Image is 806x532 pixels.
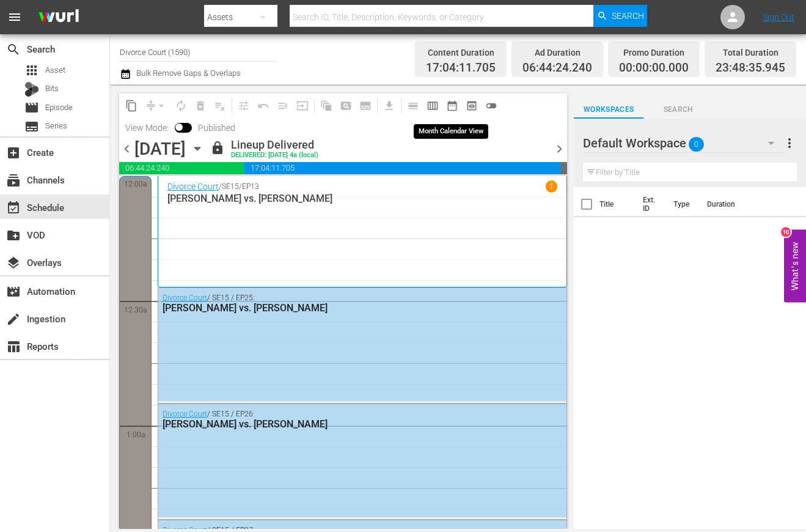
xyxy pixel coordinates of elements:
span: Refresh All Search Blocks [312,94,336,117]
div: 10 [781,227,791,237]
div: [PERSON_NAME] vs. [PERSON_NAME] [163,418,499,430]
span: Overlays [6,256,21,270]
div: Ad Duration [522,44,592,61]
button: Open Feedback Widget [784,230,806,303]
a: Divorce Court [163,294,207,302]
div: Promo Duration [619,44,689,61]
span: preview_outlined [466,100,478,112]
span: 17:04:11.705 [244,162,562,174]
span: Remove Gaps & Overlaps [141,96,171,116]
span: Create [6,146,21,160]
span: View Mode: [119,123,175,133]
div: Content Duration [426,44,496,61]
img: ans4CAIJ8jUAAAAAAAAAAAAAAAAAAAAAAAAgQb4GAAAAAAAAAAAAAAAAAAAAAAAAJMjXAAAAAAAAAAAAAAAAAAAAAAAAgAT5G... [29,3,88,32]
span: 06:44:24.240 [119,162,244,174]
a: Divorce Court [167,182,219,191]
span: 24 hours Lineup View is OFF [482,96,501,116]
span: Revert to Primary Episode [254,96,273,116]
span: toggle_off [485,100,497,112]
span: Fill episodes with ad slates [273,96,293,116]
span: Create Search Block [336,96,356,116]
span: Episode [24,100,39,115]
span: Reports [6,339,21,354]
span: Select an event to delete [191,96,210,116]
span: VOD [6,228,21,243]
div: Lineup Delivered [231,138,318,152]
span: Series [45,120,67,132]
span: Update Metadata from Key Asset [293,96,312,116]
span: Workspaces [574,103,643,116]
span: 00:00:00.000 [619,61,689,75]
span: calendar_view_week_outlined [427,100,439,112]
span: 06:44:24.240 [522,61,592,75]
p: [PERSON_NAME] vs. [PERSON_NAME] [167,193,557,204]
button: Search [593,5,647,27]
span: Ingestion [6,312,21,327]
span: Bulk Remove Gaps & Overlaps [134,68,241,78]
span: Search [612,5,644,27]
span: chevron_right [552,141,567,157]
span: Copy Lineup [122,96,141,116]
span: 23:48:35.945 [716,61,785,75]
span: Week Calendar View [423,96,442,116]
div: [PERSON_NAME] vs. [PERSON_NAME] [163,302,499,314]
th: Duration [700,187,773,221]
p: SE15 / [222,182,242,191]
span: Search [643,103,713,116]
span: Published [192,123,241,133]
span: menu [7,10,22,24]
div: Bits [24,82,39,97]
span: Asset [24,63,39,78]
span: Series [24,119,39,134]
div: [DATE] [134,139,186,159]
span: 17:04:11.705 [426,61,496,75]
span: Episode [45,102,73,114]
span: Automation [6,284,21,299]
a: Sign Out [763,12,794,22]
a: Divorce Court [163,410,207,418]
span: Clear Lineup [210,96,230,116]
span: 0 [689,131,704,157]
span: chevron_left [119,141,134,157]
span: Customize Events [230,94,254,117]
span: Loop Content [171,96,191,116]
th: Title [599,187,635,221]
button: more_vert [782,128,797,158]
span: Asset [45,64,65,76]
p: / [219,182,222,191]
div: / SE15 / EP25: [163,294,499,314]
p: EP13 [242,182,259,191]
span: Day Calendar View [399,94,423,117]
span: Schedule [6,201,21,215]
span: Toggle to switch from Published to Draft view. [175,123,183,131]
span: Create Series Block [356,96,375,116]
span: Channels [6,173,21,188]
div: Default Workspace [583,126,786,160]
span: View Backup [462,96,482,116]
span: Bits [45,83,59,95]
div: / SE15 / EP26: [163,410,499,430]
span: content_copy [125,100,137,112]
p: 1 [549,182,554,191]
span: Search [6,42,21,57]
div: Total Duration [716,44,785,61]
span: 00:11:24.055 [561,162,567,174]
th: Ext. ID [636,187,666,221]
span: more_vert [782,136,797,150]
span: date_range_outlined [446,100,458,112]
span: Download as CSV [375,94,399,117]
div: DELIVERED: [DATE] 4a (local) [231,152,318,160]
span: lock [210,141,225,155]
th: Type [666,187,700,221]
